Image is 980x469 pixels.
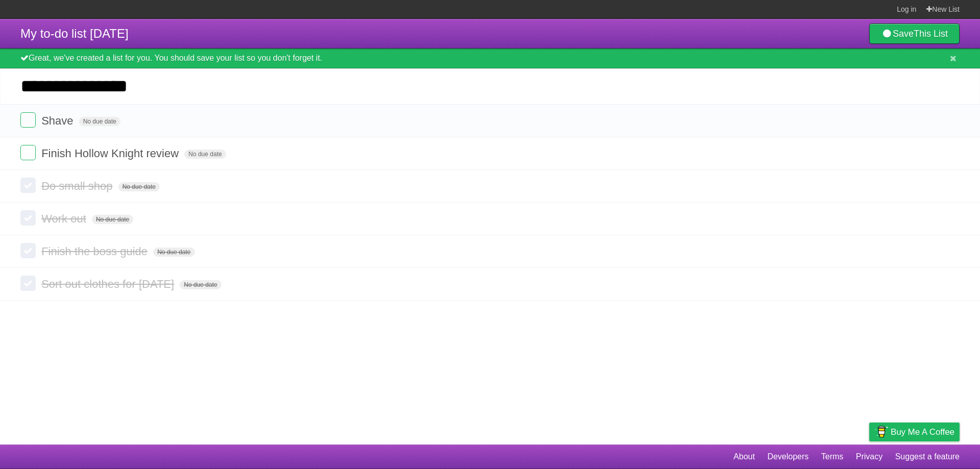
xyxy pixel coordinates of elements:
[41,278,177,290] span: Sort out clothes for [DATE]
[20,210,36,226] label: Done
[41,147,181,160] span: Finish Hollow Knight review
[79,117,120,126] span: No due date
[914,29,948,39] b: This List
[869,23,960,44] a: SaveThis List
[856,447,883,466] a: Privacy
[20,178,36,193] label: Done
[41,245,150,258] span: Finish the boss guide
[41,212,89,225] span: Work out
[20,243,36,258] label: Done
[184,150,226,159] span: No due date
[20,27,129,40] span: My to-do list [DATE]
[821,447,844,466] a: Terms
[869,423,960,441] a: Buy me a coffee
[118,182,160,191] span: No due date
[153,248,194,257] span: No due date
[20,276,36,291] label: Done
[20,145,36,160] label: Done
[180,280,221,289] span: No due date
[41,180,115,192] span: Do small shop
[767,447,808,466] a: Developers
[92,215,133,224] span: No due date
[891,423,954,441] span: Buy me a coffee
[20,112,36,128] label: Done
[895,447,960,466] a: Suggest a feature
[41,114,76,127] span: Shave
[733,447,755,466] a: About
[874,423,888,440] img: Buy me a coffee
